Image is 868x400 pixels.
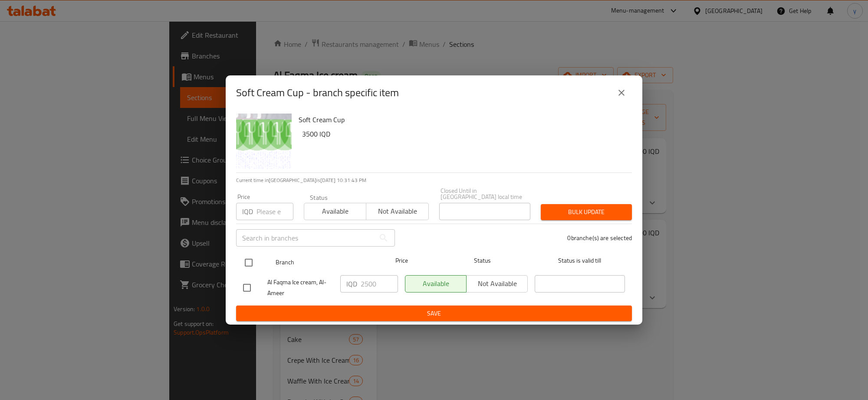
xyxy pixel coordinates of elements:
p: 0 branche(s) are selected [567,234,632,242]
button: Save [236,306,632,322]
input: Please enter price [361,275,398,293]
span: Price [373,255,431,266]
span: Status is valid till [535,255,625,266]
h2: Soft Cream Cup - branch specific item [236,86,399,100]
span: Save [243,308,625,319]
span: Branch [276,257,366,268]
button: close [611,82,632,103]
span: Bulk update [548,207,625,218]
span: Available [308,205,363,218]
span: Not available [370,205,425,218]
h6: 3500 IQD [302,128,625,140]
input: Search in branches [236,229,375,247]
button: Not available [366,203,428,220]
h6: Soft Cream Cup [299,114,625,126]
p: IQD [346,279,357,289]
span: Status [437,255,528,266]
span: Al Faqma Ice cream, Al- Ameer [267,277,333,299]
button: Available [304,203,366,220]
input: Please enter price [256,203,293,220]
p: IQD [242,206,253,217]
p: Current time in [GEOGRAPHIC_DATA] is [DATE] 10:31:43 PM [236,176,632,184]
button: Bulk update [541,204,632,220]
img: Soft Cream Cup [236,114,292,169]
